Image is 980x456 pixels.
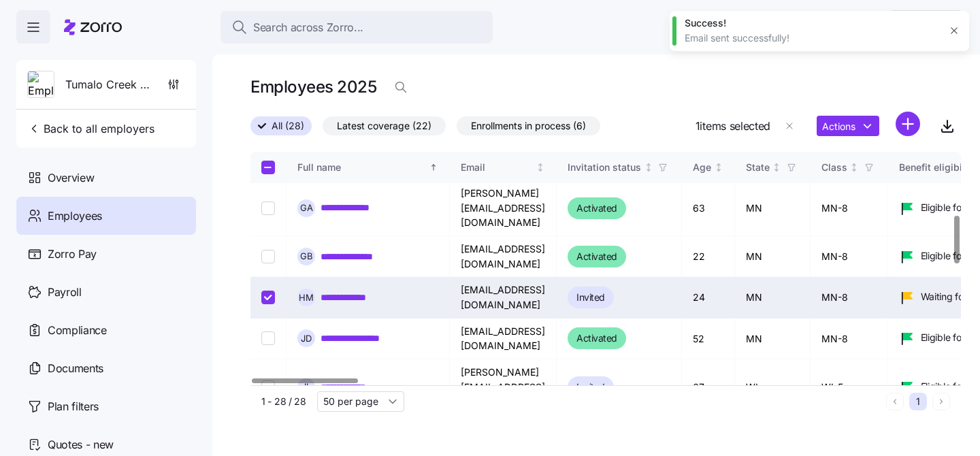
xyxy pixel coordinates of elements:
[27,120,154,137] span: Back to all employers
[682,359,735,415] td: 67
[817,116,879,136] button: Actions
[450,319,557,359] td: [EMAIL_ADDRESS][DOMAIN_NAME]
[450,152,557,183] th: EmailNot sorted
[300,252,313,261] span: G B
[450,180,557,236] td: [PERSON_NAME][EMAIL_ADDRESS][DOMAIN_NAME]
[450,359,557,415] td: [PERSON_NAME][EMAIL_ADDRESS][DOMAIN_NAME]
[300,203,313,212] span: G A
[909,393,927,410] button: 1
[682,236,735,277] td: 22
[16,159,196,197] a: Overview
[261,331,275,345] input: Select record 11
[576,200,617,216] span: Activated
[896,112,920,136] svg: add icon
[48,246,97,263] span: Zorro Pay
[299,293,314,302] span: H M
[220,11,493,44] button: Search across Zorro...
[811,319,888,359] td: MN-8
[746,160,770,175] div: State
[682,180,735,236] td: 63
[301,334,312,343] span: J D
[337,117,431,135] span: Latest coverage (22)
[461,160,534,175] div: Email
[849,163,859,172] div: Not sorted
[16,311,196,349] a: Compliance
[811,236,888,277] td: MN-8
[735,359,811,415] td: WI
[261,161,275,174] input: Select all records
[576,330,617,346] span: Activated
[22,115,160,142] button: Back to all employers
[682,277,735,318] td: 24
[682,152,735,183] th: AgeNot sorted
[735,319,811,359] td: MN
[811,359,888,415] td: WI-5
[811,277,888,318] td: MN-8
[48,284,82,301] span: Payroll
[450,236,557,277] td: [EMAIL_ADDRESS][DOMAIN_NAME]
[886,393,904,410] button: Previous page
[557,152,682,183] th: Invitation statusNot sorted
[822,122,855,131] span: Actions
[48,360,103,377] span: Documents
[450,277,557,318] td: [EMAIL_ADDRESS][DOMAIN_NAME]
[693,160,711,175] div: Age
[821,160,847,175] div: Class
[811,152,888,183] th: ClassNot sorted
[772,163,781,172] div: Not sorted
[471,117,586,135] span: Enrollments in process (6)
[735,152,811,183] th: StateNot sorted
[287,152,450,183] th: Full nameSorted ascending
[253,19,363,36] span: Search across Zorro...
[16,387,196,425] a: Plan filters
[272,117,304,135] span: All (28)
[568,160,641,175] div: Invitation status
[811,180,888,236] td: MN-8
[536,163,545,172] div: Not sorted
[16,197,196,235] a: Employees
[576,248,617,265] span: Activated
[48,436,114,453] span: Quotes - new
[429,163,438,172] div: Sorted ascending
[48,208,102,225] span: Employees
[48,169,94,186] span: Overview
[250,76,376,97] h1: Employees 2025
[714,163,723,172] div: Not sorted
[735,180,811,236] td: MN
[48,322,107,339] span: Compliance
[261,250,275,263] input: Select record 9
[16,273,196,311] a: Payroll
[682,319,735,359] td: 52
[261,201,275,215] input: Select record 8
[261,291,275,304] input: Select record 10
[48,398,99,415] span: Plan filters
[685,31,939,45] div: Email sent successfully!
[735,277,811,318] td: MN
[261,395,306,408] span: 1 - 28 / 28
[696,118,770,135] span: 1 items selected
[685,16,939,30] div: Success!
[576,289,605,306] span: Invited
[16,349,196,387] a: Documents
[297,160,427,175] div: Full name
[644,163,653,172] div: Not sorted
[28,71,54,99] img: Employer logo
[932,393,950,410] button: Next page
[735,236,811,277] td: MN
[65,76,151,93] span: Tumalo Creek Transportation
[16,235,196,273] a: Zorro Pay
